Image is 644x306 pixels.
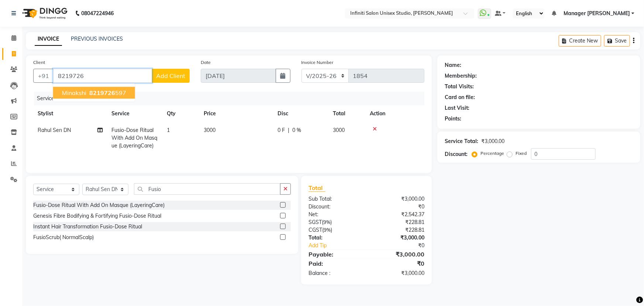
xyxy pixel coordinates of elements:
[309,227,322,233] span: CGST
[35,33,62,46] a: INVOICE
[445,115,461,123] div: Points:
[377,242,430,249] div: ₹0
[324,227,331,233] span: 9%
[366,259,430,268] div: ₹0
[288,126,289,134] span: |
[366,195,430,203] div: ₹3,000.00
[366,250,430,259] div: ₹3,000.00
[71,35,123,42] a: PREVIOUS INVOICES
[366,203,430,211] div: ₹0
[152,69,190,83] button: Add Client
[81,3,114,24] b: 08047224946
[445,104,469,112] div: Last Visit:
[445,93,475,101] div: Card on file:
[303,226,366,234] div: ( )
[162,105,199,122] th: Qty
[33,201,165,209] div: Fusio-Dose Ritual With Add On Masque (LayeringCare)
[204,127,216,133] span: 3000
[199,105,273,122] th: Price
[604,35,630,47] button: Save
[273,105,328,122] th: Disc
[107,105,162,122] th: Service
[309,184,326,192] span: Total
[303,242,377,249] a: Add Tip
[481,150,504,157] label: Percentage
[302,59,334,66] label: Invoice Number
[34,92,430,105] div: Services
[33,212,161,220] div: Genesis Fibre Bodifying & Fortifying Fusio-Dose Ritual
[33,234,94,241] div: FusioScrub( NormalScalp)
[481,137,504,145] div: ₹3,000.00
[303,211,366,218] div: Net:
[201,59,211,66] label: Date
[62,89,86,96] span: minakshi
[88,89,126,96] ngb-highlight: 597
[365,105,424,122] th: Action
[303,203,366,211] div: Discount:
[445,137,478,145] div: Service Total:
[134,183,280,195] input: Search or Scan
[323,219,330,225] span: 9%
[156,72,185,79] span: Add Client
[516,150,527,157] label: Fixed
[111,127,157,149] span: Fusio-Dose Ritual With Add On Masque (LayeringCare)
[366,218,430,226] div: ₹228.81
[167,127,170,133] span: 1
[38,127,71,133] span: Rahul Sen DN
[53,69,152,83] input: Search by Name/Mobile/Email/Code
[303,218,366,226] div: ( )
[564,10,630,17] span: Manager [PERSON_NAME]
[303,259,366,268] div: Paid:
[303,234,366,242] div: Total:
[366,234,430,242] div: ₹3,000.00
[328,105,365,122] th: Total
[303,250,366,259] div: Payable:
[278,126,285,134] span: 0 F
[445,72,477,80] div: Membership:
[333,127,345,133] span: 3000
[445,61,461,69] div: Name:
[303,269,366,277] div: Balance :
[366,226,430,234] div: ₹228.81
[33,69,54,83] button: +91
[33,105,107,122] th: Stylist
[33,223,142,231] div: Instant Hair Transformation Fusio-Dose Ritual
[559,35,601,47] button: Create New
[445,83,474,91] div: Total Visits:
[366,269,430,277] div: ₹3,000.00
[89,89,115,96] span: 8219726
[303,195,366,203] div: Sub Total:
[366,211,430,218] div: ₹2,542.37
[292,126,301,134] span: 0 %
[33,59,45,66] label: Client
[309,219,322,225] span: SGST
[445,150,468,158] div: Discount:
[19,3,69,24] img: logo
